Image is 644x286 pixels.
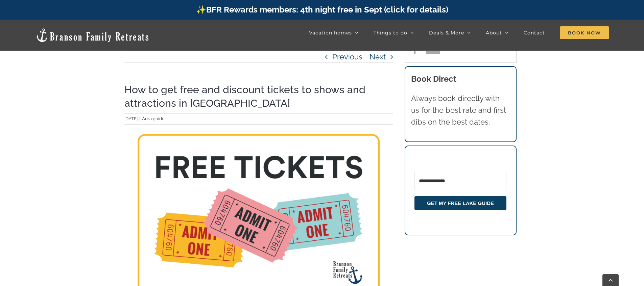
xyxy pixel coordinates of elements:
[142,116,165,121] a: Area guide
[560,26,609,39] span: Book Now
[524,30,545,35] span: Contact
[369,51,386,62] a: Next
[560,26,609,40] a: Book Now
[309,30,352,35] span: Vacation homes
[332,51,362,62] a: Previous
[429,26,471,40] a: Deals & More
[374,30,407,35] span: Things to do
[405,43,517,63] input: Search...
[196,5,448,15] a: ✨BFR Rewards members: 4th night free in Sept (click for details)
[486,26,508,40] a: About
[124,83,393,110] h1: How to get free and discount tickets to shows and attractions in [GEOGRAPHIC_DATA]
[124,116,138,121] span: [DATE]
[486,30,502,35] span: About
[524,26,545,40] a: Contact
[35,28,150,43] img: Branson Family Retreats Logo
[429,30,464,35] span: Deals & More
[374,26,414,40] a: Things to do
[309,26,609,40] nav: Main Menu
[309,26,358,40] a: Vacation homes
[411,74,456,84] b: Book Direct
[411,93,510,128] p: Always book directly with us for the best rate and first dibs on the best dates.
[414,171,506,191] input: Email Address
[138,116,142,121] span: |
[414,196,506,210] button: GET MY FREE LAKE GUIDE
[405,43,425,63] input: Search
